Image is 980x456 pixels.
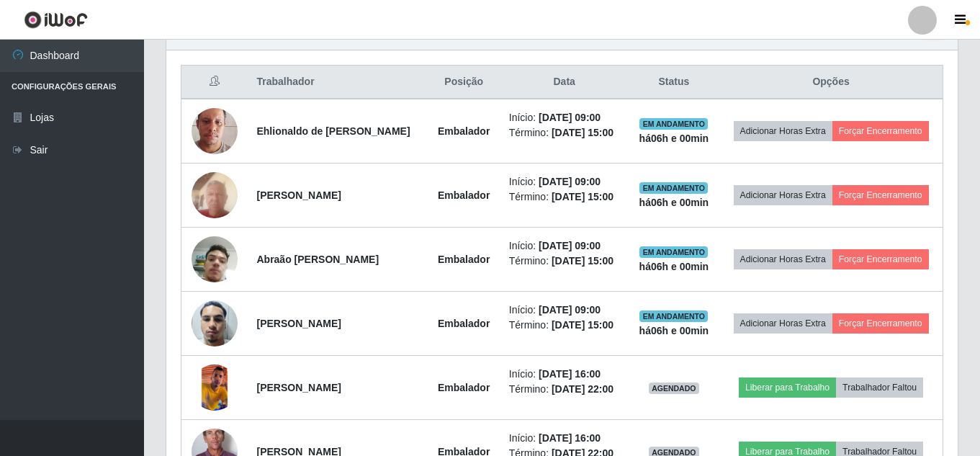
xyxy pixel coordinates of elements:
[438,189,490,201] strong: Embalador
[509,189,620,205] li: Término:
[539,432,601,444] time: [DATE] 16:00
[719,66,943,99] th: Opções
[438,125,490,137] strong: Embalador
[509,238,620,254] li: Início:
[836,377,923,398] button: Trabalhador Faltou
[539,368,601,380] time: [DATE] 16:00
[539,112,601,123] time: [DATE] 09:00
[509,431,620,446] li: Início:
[509,367,620,382] li: Início:
[629,66,720,99] th: Status
[639,246,708,258] span: EM ANDAMENTO
[192,292,238,354] img: 1753540095654.jpeg
[649,383,699,394] span: AGENDADO
[192,90,238,172] img: 1675087680149.jpeg
[832,121,929,141] button: Forçar Encerramento
[552,319,613,331] time: [DATE] 15:00
[639,182,708,194] span: EM ANDAMENTO
[832,185,929,205] button: Forçar Encerramento
[509,318,620,333] li: Término:
[509,254,620,269] li: Término:
[639,310,708,322] span: EM ANDAMENTO
[248,66,427,99] th: Trabalhador
[734,249,832,269] button: Adicionar Horas Extra
[552,255,613,267] time: [DATE] 15:00
[539,176,601,187] time: [DATE] 09:00
[639,118,708,130] span: EM ANDAMENTO
[428,66,500,99] th: Posição
[256,318,341,329] strong: [PERSON_NAME]
[639,133,709,144] strong: há 06 h e 00 min
[734,185,832,205] button: Adicionar Horas Extra
[509,125,620,140] li: Término:
[539,240,601,251] time: [DATE] 09:00
[509,303,620,318] li: Início:
[509,382,620,397] li: Término:
[192,164,238,225] img: 1744240052056.jpeg
[552,383,613,395] time: [DATE] 22:00
[256,382,341,393] strong: [PERSON_NAME]
[832,249,929,269] button: Forçar Encerramento
[256,254,379,265] strong: Abraão [PERSON_NAME]
[832,313,929,334] button: Forçar Encerramento
[256,189,341,201] strong: [PERSON_NAME]
[500,66,629,99] th: Data
[552,127,613,138] time: [DATE] 15:00
[192,218,238,300] img: 1744297850969.jpeg
[509,110,620,125] li: Início:
[639,325,709,336] strong: há 06 h e 00 min
[639,197,709,208] strong: há 06 h e 00 min
[24,11,88,29] img: CoreUI Logo
[734,121,832,141] button: Adicionar Horas Extra
[438,382,490,393] strong: Embalador
[256,125,410,137] strong: Ehlionaldo de [PERSON_NAME]
[739,377,836,398] button: Liberar para Trabalho
[552,191,613,202] time: [DATE] 15:00
[438,254,490,265] strong: Embalador
[734,313,832,334] button: Adicionar Horas Extra
[539,304,601,316] time: [DATE] 09:00
[639,261,709,272] strong: há 06 h e 00 min
[192,365,238,411] img: 1707430282587.jpeg
[438,318,490,329] strong: Embalador
[509,174,620,189] li: Início:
